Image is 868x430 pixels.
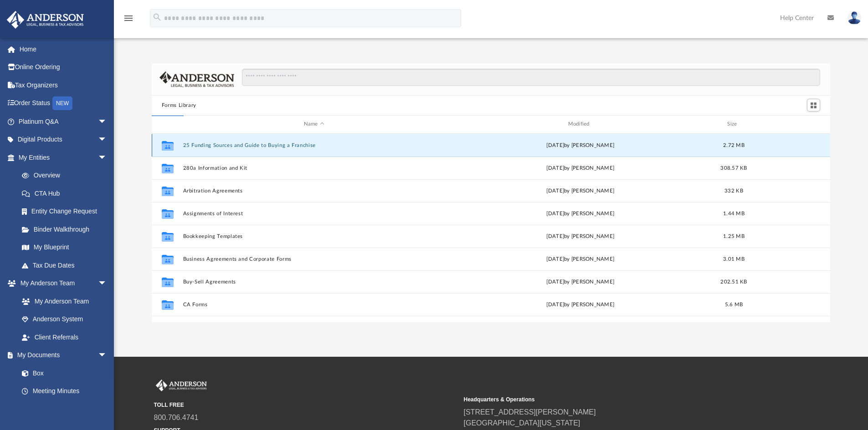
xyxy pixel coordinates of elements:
div: [DATE] by [PERSON_NAME] [449,300,712,309]
a: Binder Walkthrough [13,220,121,238]
small: TOLL FREE [154,401,457,409]
a: [GEOGRAPHIC_DATA][US_STATE] [464,419,580,427]
button: CA Forms [183,302,445,308]
a: Box [13,364,112,382]
a: Entity Change Request [13,202,121,221]
span: 308.57 KB [720,165,747,170]
a: Meeting Minutes [13,382,116,400]
i: search [152,12,162,22]
a: My Entitiesarrow_drop_down [6,148,121,167]
a: My Anderson Teamarrow_drop_down [6,274,116,293]
a: Platinum Q&Aarrow_drop_down [6,112,121,131]
a: Overview [13,167,121,185]
div: [DATE] by [PERSON_NAME] [449,164,712,172]
div: Size [715,120,752,128]
button: Bookkeeping Templates [183,233,445,239]
div: id [756,120,820,128]
div: [DATE] by [PERSON_NAME] [449,141,712,149]
span: arrow_drop_down [98,346,116,365]
button: Forms Library [162,101,196,110]
a: Home [6,40,121,58]
small: Headquarters & Operations [464,395,767,404]
a: [STREET_ADDRESS][PERSON_NAME] [464,408,596,416]
span: arrow_drop_down [98,274,116,293]
a: menu [123,17,134,24]
span: arrow_drop_down [98,148,116,167]
div: id [156,120,179,128]
button: 25 Funding Sources and Guide to Buying a Franchise [183,142,445,148]
a: Digital Productsarrow_drop_down [6,131,121,149]
a: My Anderson Team [13,292,112,310]
div: [DATE] by [PERSON_NAME] [449,209,712,218]
div: NEW [52,96,72,110]
button: Switch to Grid View [807,99,821,111]
div: [DATE] by [PERSON_NAME] [449,278,712,286]
span: arrow_drop_down [98,131,116,149]
span: arrow_drop_down [98,112,116,131]
div: [DATE] by [PERSON_NAME] [449,232,712,240]
button: Arbitration Agreements [183,188,445,194]
div: grid [152,134,831,322]
span: 3.01 MB [723,256,745,261]
span: 1.25 MB [723,233,745,238]
a: Anderson System [13,310,116,329]
span: 2.72 MB [723,142,745,147]
a: Order StatusNEW [6,94,121,113]
img: Anderson Advisors Platinum Portal [154,379,209,391]
a: CTA Hub [13,184,121,202]
span: 332 KB [724,188,743,193]
span: 5.6 MB [724,302,743,307]
div: Modified [449,120,711,128]
a: My Blueprint [13,238,116,257]
button: Business Agreements and Corporate Forms [183,256,445,262]
img: Anderson Advisors Platinum Portal [4,11,87,29]
input: Search files and folders [242,69,820,86]
span: 1.44 MB [723,211,745,216]
a: Tax Organizers [6,76,121,94]
button: Buy-Sell Agreements [183,279,445,285]
span: 202.51 KB [720,279,747,284]
button: Assignments of Interest [183,211,445,217]
div: [DATE] by [PERSON_NAME] [449,187,712,195]
i: menu [123,13,134,24]
button: 280a Information and Kit [183,165,445,171]
img: User Pic [847,11,861,25]
a: Online Ordering [6,58,121,76]
a: Tax Due Dates [13,256,121,274]
div: Name [182,120,445,128]
a: My Documentsarrow_drop_down [6,346,116,364]
div: [DATE] by [PERSON_NAME] [449,255,712,263]
a: 800.706.4741 [154,414,199,421]
a: Client Referrals [13,328,116,346]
